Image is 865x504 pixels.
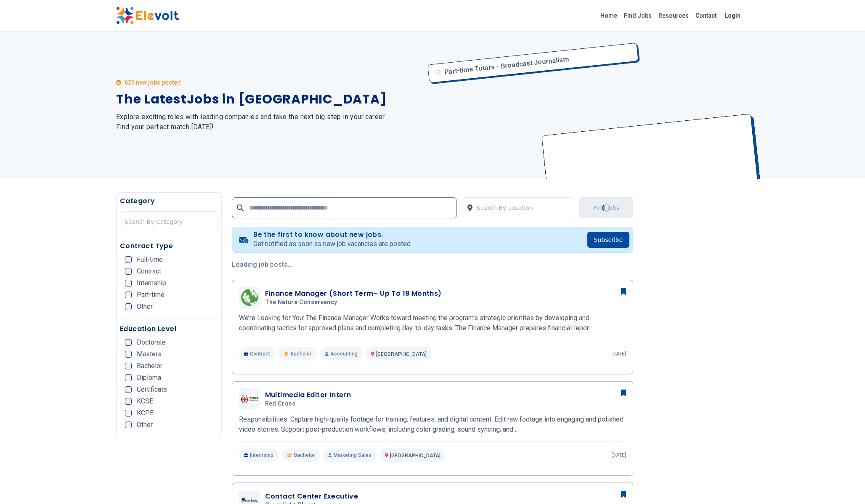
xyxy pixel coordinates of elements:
h5: Contract Type [120,241,218,251]
input: Certificate [125,386,132,393]
input: Diploma [125,374,132,381]
span: KCPE [137,410,154,416]
p: We’re Looking for You: The Finance Manager Works toward meeting the program's strategic prioritie... [239,313,626,333]
h3: Multimedia Editor Intern [265,390,351,400]
input: Part-time [125,292,132,298]
p: Internship [239,448,279,462]
h1: The Latest Jobs in [GEOGRAPHIC_DATA] [116,92,422,107]
div: Loading... [601,202,612,213]
input: Internship [125,280,132,286]
p: 626 new jobs posted [125,78,181,87]
h5: Education Level [120,324,218,334]
img: The Nature Conservancy [241,289,258,306]
input: Doctorate [125,339,132,346]
a: Resources [655,9,692,22]
input: KCSE [125,398,132,405]
span: Part-time [137,292,165,298]
button: Subscribe [587,232,630,248]
span: KCSE [137,398,153,405]
img: Greenlight Planet [241,497,258,503]
input: Other [125,422,132,428]
h5: Category [120,196,218,206]
span: The Nature Conservancy [265,299,337,306]
p: [DATE] [611,452,626,459]
a: Contact [692,9,720,22]
span: Bachelor [137,363,162,369]
input: Full-time [125,256,132,263]
input: Bachelor [125,363,132,369]
span: Diploma [137,374,161,381]
a: Home [597,9,621,22]
span: Certificate [137,386,167,393]
a: Login [720,7,746,24]
p: Loading job posts... [232,260,634,270]
p: Accounting [320,347,363,361]
p: Get notified as soon as new job vacancies are posted. [253,239,412,249]
input: Other [125,303,132,310]
a: Red crossMultimedia Editor InternRed crossResponsibilities: Capture high-quality footage for trai... [239,388,626,462]
h2: Explore exciting roles with leading companies and take the next big step in your career. Find you... [116,112,422,132]
img: Red cross [241,394,258,403]
p: Responsibilities: Capture high-quality footage for training, features, and digital content. Edit ... [239,414,626,435]
span: Internship [137,280,166,286]
iframe: Advertisement [643,226,749,478]
h3: Finance Manager (Short Term– Up To 18 Months) [265,289,442,299]
button: Find JobsLoading... [579,197,633,218]
span: Bachelor [294,452,315,459]
span: [GEOGRAPHIC_DATA] [376,351,427,357]
span: [GEOGRAPHIC_DATA] [390,453,440,459]
p: Marketing Sales [323,448,377,462]
h3: Contact Center Executive [265,491,358,501]
span: Other [137,303,153,310]
a: The Nature ConservancyFinance Manager (Short Term– Up To 18 Months)The Nature ConservancyWe’re Lo... [239,287,626,361]
span: Contract [137,268,161,275]
h4: Be the first to know about new jobs. [253,231,412,239]
p: Contract [239,347,276,361]
input: KCPE [125,410,132,416]
span: Full-time [137,256,163,263]
span: Doctorate [137,339,166,346]
img: Elevolt [116,7,179,24]
span: Bachelor [291,350,311,357]
span: Other [137,422,153,428]
a: Find Jobs [621,9,655,22]
input: Contract [125,268,132,275]
span: Red cross [265,400,296,408]
p: [DATE] [611,350,626,357]
span: Masters [137,351,162,358]
input: Masters [125,351,132,358]
iframe: Chat Widget [823,464,865,504]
